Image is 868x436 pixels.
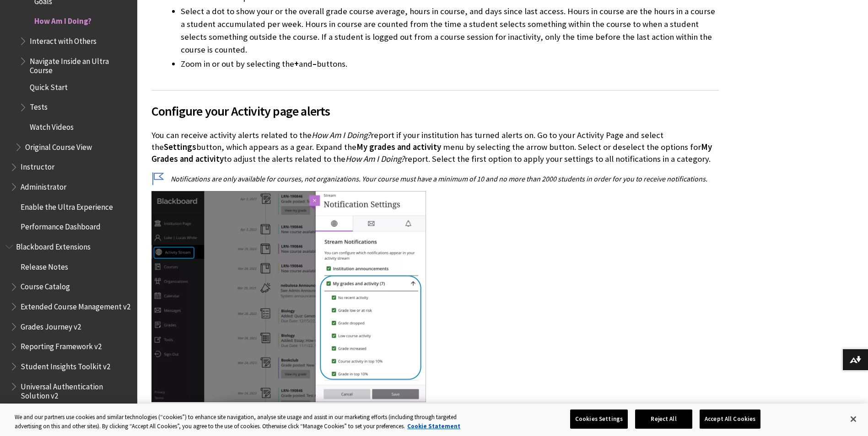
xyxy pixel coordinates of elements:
button: Cookies Settings [570,409,628,429]
img: Image of the activity stream notifications panel, with the My grades and activity options highlig... [151,191,426,402]
span: Navigate Inside an Ultra Course [30,53,131,75]
p: You can receive activity alerts related to the report if your institution has turned alerts on. G... [151,129,719,165]
span: Enable the Ultra Experience [21,199,113,212]
a: More information about your privacy, opens in a new tab [407,422,460,430]
span: How Am I Doing? [312,130,371,140]
span: Student Insights Toolkit v2 [21,359,110,371]
span: Course Catalog [21,279,70,292]
span: Quick Start [30,80,68,92]
span: Reporting Framework v2 [21,339,102,351]
span: Instructor [21,160,54,172]
li: Zoom in or out by selecting the and buttons. [181,58,719,70]
p: Notifications are only available for courses, not organizations. Your course must have a minimum ... [151,174,719,184]
span: Administrator [21,179,66,191]
span: Interact with Others [30,33,97,46]
nav: Book outline for Blackboard Extensions [5,239,132,400]
span: Grades Journey v2 [21,319,81,331]
button: Reject All [635,409,692,429]
span: Watch Videos [30,119,74,132]
span: Performance Dashboard [21,219,101,232]
span: Blackboard Extensions [16,239,91,251]
span: My grades and activity [356,142,441,152]
span: – [313,58,317,69]
span: Original Course View [25,139,92,152]
span: Extended Course Management v2 [21,299,130,311]
button: Accept All Cookies [700,409,760,429]
button: Close [843,409,863,429]
li: Select a dot to show your or the overall grade course average, hours in course, and days since la... [181,5,719,56]
span: Configure your Activity page alerts [151,101,719,121]
div: We and our partners use cookies and similar technologies (“cookies”) to enhance site navigation, ... [15,413,477,431]
span: Settings [164,142,196,152]
span: + [294,58,299,69]
span: How Am I Doing? [345,154,404,164]
span: Release Notes [21,259,68,271]
span: How Am I Doing? [34,14,92,26]
span: Tests [30,100,48,112]
span: Universal Authentication Solution v2 [21,379,131,400]
span: My Grades and activity [151,142,712,164]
